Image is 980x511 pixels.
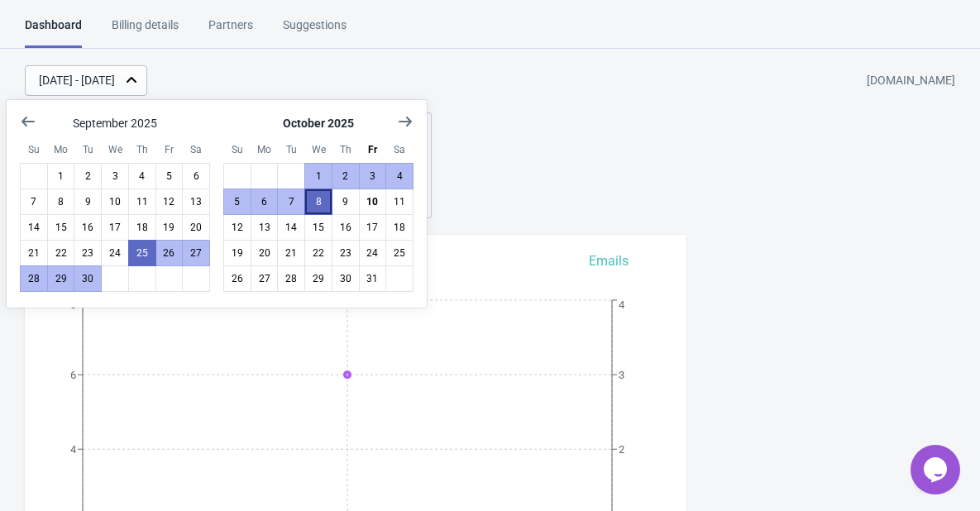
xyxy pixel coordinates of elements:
[359,240,387,266] button: October 24 2025
[304,189,332,215] button: October 8 2025
[277,265,305,292] button: October 28 2025
[20,265,48,292] button: September 28 2025
[385,240,414,266] button: October 25 2025
[385,163,414,189] button: October 4 2025
[128,163,156,189] button: September 4 2025
[359,265,387,292] button: October 31 2025
[332,163,360,189] button: October 2 2025
[359,136,387,164] div: Friday
[74,163,102,189] button: September 2 2025
[74,214,102,241] button: September 16 2025
[20,214,48,241] button: September 14 2025
[359,189,387,215] button: Today October 10 2025
[47,240,75,266] button: September 22 2025
[208,17,253,45] div: Partners
[155,189,184,215] button: September 12 2025
[128,136,156,164] div: Thursday
[277,240,305,266] button: October 21 2025
[223,214,251,241] button: October 12 2025
[619,298,625,311] tspan: 4
[385,136,414,164] div: Saturday
[101,163,129,189] button: September 3 2025
[47,214,75,241] button: September 15 2025
[13,107,43,136] button: Show previous month, August 2025
[332,136,360,164] div: Thursday
[155,240,184,266] button: September 26 2025
[47,163,75,189] button: September 1 2025
[128,189,156,215] button: September 11 2025
[251,136,279,164] div: Monday
[911,445,963,494] iframe: chat widget
[74,240,102,266] button: September 23 2025
[304,265,332,292] button: October 29 2025
[332,214,360,241] button: October 16 2025
[304,163,332,189] button: October 1 2025
[251,189,279,215] button: October 6 2025
[74,136,102,164] div: Tuesday
[359,163,387,189] button: October 3 2025
[277,189,305,215] button: October 7 2025
[277,136,305,164] div: Tuesday
[867,66,955,96] div: [DOMAIN_NAME]
[20,189,48,215] button: September 7 2025
[74,189,102,215] button: September 9 2025
[283,17,347,45] div: Suggestions
[304,214,332,241] button: October 15 2025
[304,136,332,164] div: Wednesday
[101,136,129,164] div: Wednesday
[390,107,420,136] button: Show next month, November 2025
[155,163,184,189] button: September 5 2025
[223,240,251,266] button: October 19 2025
[182,136,210,164] div: Saturday
[101,189,129,215] button: September 10 2025
[70,369,76,381] tspan: 6
[25,17,82,48] div: Dashboard
[251,265,279,292] button: October 27 2025
[619,443,624,456] tspan: 2
[182,189,210,215] button: September 13 2025
[112,17,179,45] div: Billing details
[128,214,156,241] button: September 18 2025
[251,214,279,241] button: October 13 2025
[277,214,305,241] button: October 14 2025
[182,214,210,241] button: September 20 2025
[385,214,414,241] button: October 18 2025
[223,189,251,215] button: October 5 2025
[619,369,624,381] tspan: 3
[128,240,156,266] button: September 25 2025
[223,136,251,164] div: Sunday
[101,214,129,241] button: September 17 2025
[182,240,210,266] button: September 27 2025
[20,240,48,266] button: September 21 2025
[47,136,75,164] div: Monday
[39,72,115,89] div: [DATE] - [DATE]
[359,214,387,241] button: October 17 2025
[70,443,77,456] tspan: 4
[47,189,75,215] button: September 8 2025
[20,136,48,164] div: Sunday
[332,265,360,292] button: October 30 2025
[385,189,414,215] button: October 11 2025
[182,163,210,189] button: September 6 2025
[223,265,251,292] button: October 26 2025
[332,240,360,266] button: October 23 2025
[155,214,184,241] button: September 19 2025
[332,189,360,215] button: October 9 2025
[251,240,279,266] button: October 20 2025
[74,265,102,292] button: September 30 2025
[304,240,332,266] button: October 22 2025
[101,240,129,266] button: September 24 2025
[47,265,75,292] button: September 29 2025
[155,136,184,164] div: Friday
